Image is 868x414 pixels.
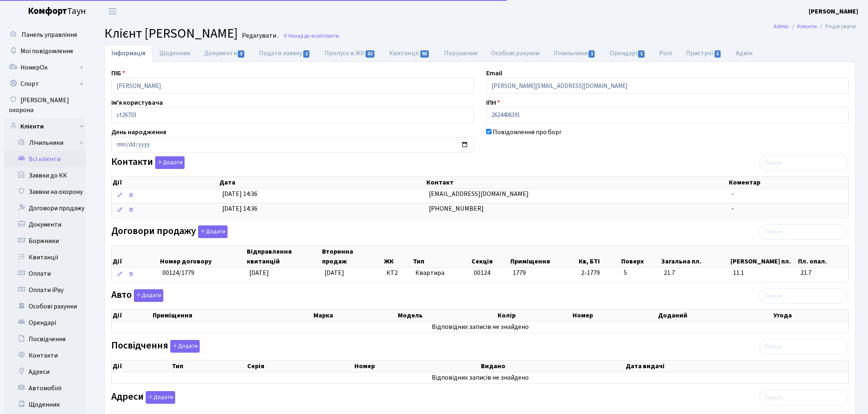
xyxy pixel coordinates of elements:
a: [PERSON_NAME] охорона [4,92,86,118]
span: 00124 [474,268,490,277]
a: Адмін [729,45,760,62]
input: Пошук... [759,390,848,405]
span: 32 [365,50,374,58]
th: Приміщення [152,310,313,321]
label: ІПН [486,98,500,108]
a: Орендарі [4,315,86,331]
a: Автомобілі [4,380,86,396]
span: Квартира [415,268,467,278]
span: Мої повідомлення [20,47,73,56]
a: Документи [197,45,252,62]
label: ПІБ [111,68,125,78]
a: Додати [168,339,200,353]
a: Ролі [652,45,679,62]
small: Редагувати . [240,32,279,40]
a: Всі клієнти [4,151,86,167]
th: Вторинна продаж [321,246,383,267]
span: КТ2 [386,268,409,278]
a: Оплати [4,265,86,282]
th: Номер [572,310,657,321]
label: Повідомлення про борг [493,127,562,137]
th: Модель [397,310,497,321]
button: Переключити навігацію [102,4,123,18]
span: 2-1779 [581,268,617,278]
th: Загальна пл. [661,246,729,267]
span: [DATE] [325,268,344,277]
span: Панель управління [22,30,77,39]
span: 92 [420,50,429,58]
a: Квитанції [382,45,437,62]
span: [DATE] 14:36 [222,204,257,213]
a: Додати [196,224,228,238]
button: Посвідчення [170,340,200,353]
th: Номер договору [159,246,246,267]
th: Дата видачі [625,360,848,372]
a: Посвідчення [4,331,86,347]
a: Орендарі [603,45,652,62]
a: Пропуск в ЖК [318,45,382,62]
span: [EMAIL_ADDRESS][DOMAIN_NAME] [429,189,529,198]
button: Договори продажу [198,225,228,238]
a: Лічильники [546,45,603,62]
th: Пл. опал. [797,246,848,267]
label: День народження [111,127,166,137]
a: Клієнти [4,118,86,135]
a: [PERSON_NAME] [809,7,858,16]
th: Контакт [426,177,728,188]
span: 5 [624,268,657,278]
a: Документи [4,216,86,233]
b: [PERSON_NAME] [809,7,858,16]
span: 11.1 [733,268,794,278]
a: Договори продажу [4,200,86,216]
a: Додати [144,389,175,404]
th: [PERSON_NAME] пл. [730,246,797,267]
th: Колір [497,310,572,321]
span: 00124/1779 [162,268,194,277]
th: ЖК [383,246,413,267]
a: Особові рахунки [4,298,86,315]
label: Авто [111,289,163,302]
a: Подати заявку [252,45,317,62]
input: Пошук... [759,288,848,304]
a: Панель управління [4,27,86,43]
th: Відправлення квитанцій [246,246,322,267]
a: Клієнти [797,22,817,31]
a: Лічильники [9,135,86,151]
th: Марка [313,310,397,321]
th: Дії [112,360,171,372]
td: Відповідних записів не знайдено [112,322,848,333]
span: [PHONE_NUMBER] [429,204,484,213]
a: Особові рахунки [484,45,546,62]
a: Адреси [4,364,86,380]
th: Дії [112,177,219,188]
a: Щоденник [4,396,86,413]
span: - [731,189,734,198]
b: Комфорт [28,4,67,18]
label: Договори продажу [111,225,228,238]
th: Дії [112,310,152,321]
a: Щоденник [152,45,197,62]
span: - [731,204,734,213]
a: Контакти [4,347,86,364]
span: Таун [28,4,86,18]
a: Admin [773,22,789,31]
th: Дії [112,246,159,267]
span: Клієнт [PERSON_NAME] [104,24,238,43]
span: 1 [303,50,310,58]
span: [DATE] 14:36 [222,189,257,198]
th: Поверх [620,246,661,267]
th: Серія [246,360,354,372]
span: [DATE] [249,268,269,277]
th: Тип [171,360,246,372]
a: Порушення [437,45,484,62]
th: Приміщення [510,246,578,267]
label: Ім'я користувача [111,98,163,108]
a: Боржники [4,233,86,249]
a: Квитанції [4,249,86,265]
span: 1 [638,50,645,58]
span: Клієнти [320,32,339,40]
th: Коментар [728,177,848,188]
th: Номер [354,360,480,372]
label: Контакти [111,156,185,169]
span: 3 [238,50,244,58]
